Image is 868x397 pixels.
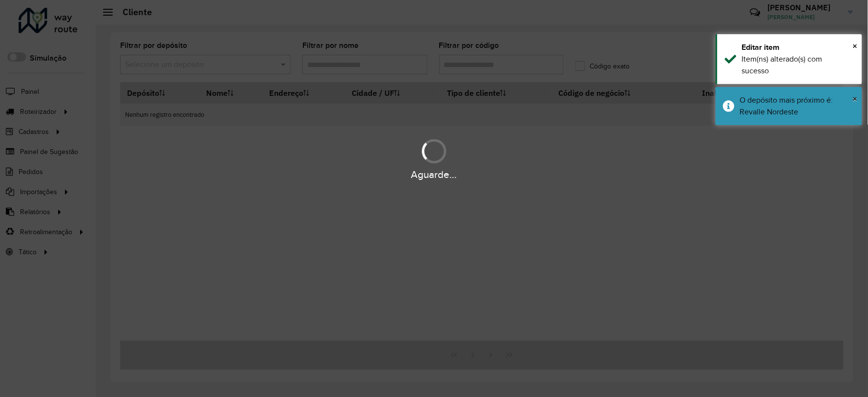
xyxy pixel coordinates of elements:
div: Item(ns) alterado(s) com sucesso [742,53,855,77]
div: Editar item [742,42,855,53]
button: Close [853,91,858,106]
div: O depósito mais próximo é: Revalle Nordeste [740,94,855,118]
span: × [853,41,858,51]
button: Close [853,39,858,53]
span: × [853,93,858,104]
